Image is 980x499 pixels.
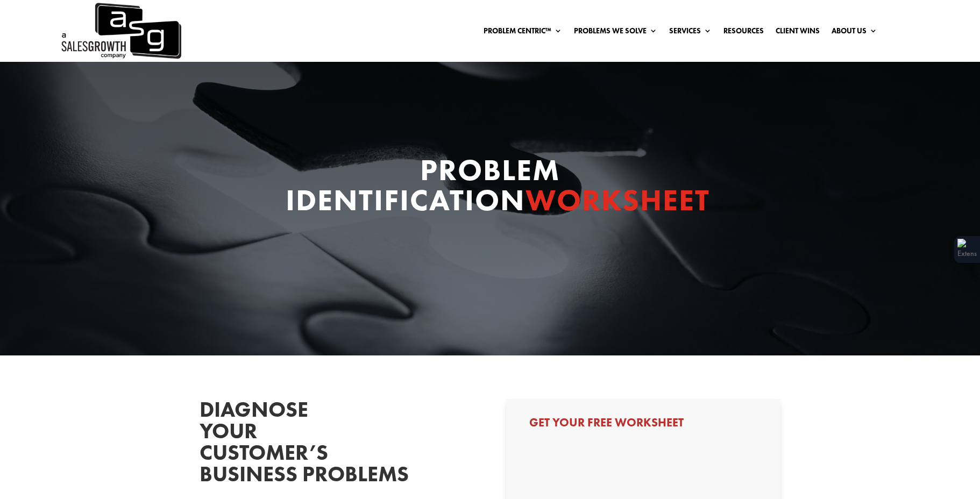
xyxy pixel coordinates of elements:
h3: Get Your Free Worksheet [529,417,757,434]
a: Problems We Solve [574,27,657,39]
h1: Problem Identification [286,155,694,220]
a: About Us [832,27,877,39]
a: Services [669,27,712,39]
h2: Diagnose your customer’s business problems [200,399,361,490]
span: Worksheet [525,181,710,219]
a: Resources [723,27,764,39]
a: Client Wins [776,27,820,39]
a: Problem Centric™ [484,27,562,39]
img: Extension Icon [957,239,977,260]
